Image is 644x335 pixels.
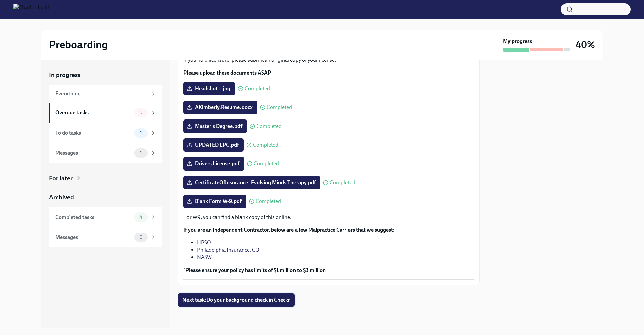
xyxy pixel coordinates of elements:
div: Overdue tasks [55,109,131,116]
a: To do tasks1 [49,123,162,143]
span: CertificateOfInsurance_Evolving Minds Therapy.pdf [188,179,316,186]
span: 1 [136,150,146,155]
span: Drivers License.pdf [188,160,239,167]
strong: Please ensure your policy has limits of $1 million to $3 million [185,267,326,273]
div: Completed tasks [55,213,131,221]
div: Messages [55,149,131,157]
span: Completed [256,124,282,129]
span: 4 [135,214,146,220]
div: For later [49,174,73,183]
a: Everything [49,85,162,103]
span: 0 [135,235,147,240]
span: Next task : Do your background check in Checkr [182,297,290,303]
label: Headshot 1.jpg [183,82,235,95]
span: 1 [136,130,146,135]
span: Blank Form W-9.pdf [188,198,241,205]
img: CharlieHealth [13,4,51,15]
p: For W9, you can find a blank copy of this online. [183,213,474,221]
span: 5 [136,110,146,115]
span: Headshot 1.jpg [188,85,230,92]
div: Messages [55,234,131,241]
h3: 40% [576,39,595,51]
span: Completed [253,142,278,148]
a: Overdue tasks5 [49,103,162,123]
label: Master's Degree.pdf [183,119,247,133]
a: Archived [49,193,162,202]
button: Next task:Do your background check in Checkr [178,293,295,307]
a: Messages0 [49,227,162,247]
span: Completed [256,199,281,204]
span: AKimberly.Resume.docx [188,104,253,111]
label: Blank Form W-9.pdf [183,195,246,208]
a: In progress [49,70,162,79]
h2: Preboarding [49,38,108,51]
span: Completed [254,161,279,166]
label: UPDATED LPC.pdf [183,138,244,152]
a: Messages1 [49,143,162,163]
span: UPDATED LPC.pdf [188,142,239,148]
label: AKimberly.Resume.docx [183,101,257,114]
a: Philadelphia Insurance. CO [197,247,259,253]
span: Completed [330,180,355,185]
strong: If you are an Independent Contractor, below are a few Malpractice Carriers that we suggest: [183,227,395,233]
label: Drivers License.pdf [183,157,244,171]
a: Completed tasks4 [49,207,162,227]
span: Master's Degree.pdf [188,123,242,130]
strong: Please upload these documents ASAP [183,69,271,76]
label: CertificateOfInsurance_Evolving Minds Therapy.pdf [183,176,320,189]
span: Completed [267,105,292,110]
a: For later [49,174,162,183]
a: NASW [197,254,212,260]
div: To do tasks [55,129,131,137]
div: Everything [55,90,148,97]
a: HPSO [197,239,211,246]
span: Completed [245,86,270,91]
strong: My progress [503,38,532,45]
